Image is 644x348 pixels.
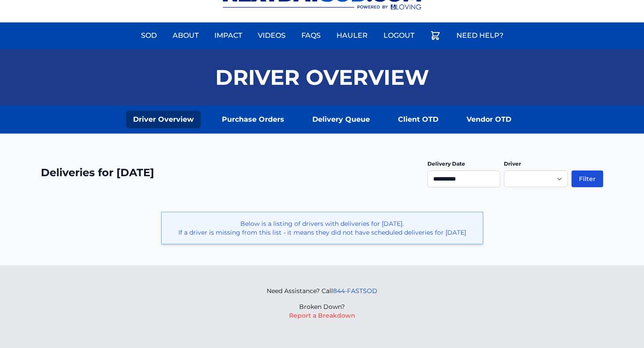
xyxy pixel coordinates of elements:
[267,286,377,295] p: Need Assistance? Call
[451,25,509,46] a: Need Help?
[504,160,521,167] label: Driver
[209,25,247,46] a: Impact
[41,166,154,180] h2: Deliveries for [DATE]
[427,170,500,187] input: Use the arrow keys to pick a date
[296,25,326,46] a: FAQs
[169,219,476,237] p: Below is a listing of drivers with deliveries for [DATE]. If a driver is missing from this list -...
[572,170,603,187] button: Filter
[126,111,201,128] a: Driver Overview
[331,25,373,46] a: Hauler
[215,67,429,88] h1: Driver Overview
[267,302,377,311] p: Broken Down?
[289,311,355,320] button: Report a Breakdown
[333,287,377,295] a: 844-FASTSOD
[253,25,291,46] a: Videos
[167,25,204,46] a: About
[136,25,162,46] a: Sod
[427,160,465,167] label: Delivery Date
[459,111,518,128] a: Vendor OTD
[378,25,420,46] a: Logout
[215,111,291,128] a: Purchase Orders
[305,111,377,128] a: Delivery Queue
[391,111,445,128] a: Client OTD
